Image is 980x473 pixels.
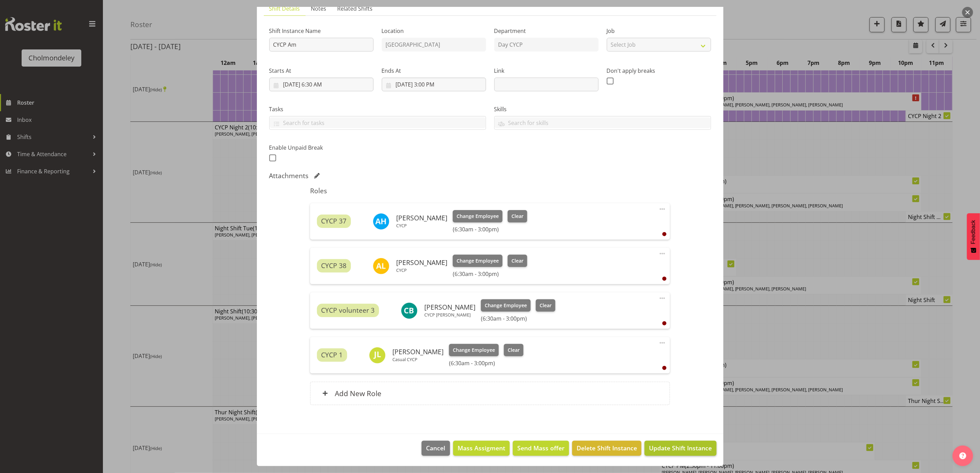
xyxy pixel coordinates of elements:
[382,27,486,35] label: Location
[269,38,374,51] input: Shift Instance Name
[401,302,417,319] img: charlotte-bottcher11626.jpg
[645,441,716,456] button: Update Shift Instance
[662,321,666,325] div: User is clocked out
[396,259,447,266] h6: [PERSON_NAME]
[369,347,386,364] img: jacinta-linstrom11517.jpg
[495,117,711,128] input: Search for skills
[511,257,523,265] span: Clear
[392,348,444,356] h6: [PERSON_NAME]
[373,213,389,230] img: alexzarn-harmer11855.jpg
[485,302,527,309] span: Change Employee
[577,443,637,452] span: Delete Shift Instance
[453,255,503,267] button: Change Employee
[540,302,552,309] span: Clear
[494,27,599,35] label: Department
[269,27,374,35] label: Shift Instance Name
[508,255,527,267] button: Clear
[511,212,523,220] span: Clear
[481,299,531,312] button: Change Employee
[269,105,486,113] label: Tasks
[453,226,527,233] h6: (6:30am - 3:00pm)
[424,312,475,318] p: CYCP [PERSON_NAME]
[392,357,444,362] p: Casual CYCP
[311,4,327,13] span: Notes
[572,441,641,456] button: Delete Shift Instance
[396,214,447,222] h6: [PERSON_NAME]
[426,443,446,452] span: Cancel
[607,67,711,75] label: Don't apply breaks
[453,270,527,277] h6: (6:30am - 3:00pm)
[449,360,523,367] h6: (6:30am - 3:00pm)
[382,67,486,75] label: Ends At
[662,277,666,281] div: User is clocked out
[457,257,499,265] span: Change Employee
[494,105,711,113] label: Skills
[373,258,389,274] img: alexandra-landolt11436.jpg
[396,223,447,228] p: CYCP
[513,441,569,456] button: Send Mass offer
[457,212,499,220] span: Change Employee
[269,172,309,180] h5: Attachments
[269,4,300,13] span: Shift Details
[453,210,503,222] button: Change Employee
[970,220,977,244] span: Feedback
[449,344,499,356] button: Change Employee
[494,67,599,75] label: Link
[382,78,486,91] input: Click to select...
[453,346,495,354] span: Change Employee
[338,4,373,13] span: Related Shifts
[321,216,347,226] span: CYCP 37
[967,213,980,260] button: Feedback - Show survey
[310,187,670,195] h5: Roles
[396,267,447,273] p: CYCP
[662,366,666,370] div: User is clocked out
[269,78,374,91] input: Click to select...
[508,210,527,222] button: Clear
[959,452,966,459] img: help-xxl-2.png
[269,143,374,152] label: Enable Unpaid Break
[321,350,343,360] span: CYCP 1
[321,261,347,271] span: CYCP 38
[270,117,486,128] input: Search for tasks
[335,389,381,398] h6: Add New Role
[536,299,555,312] button: Clear
[517,443,565,452] span: Send Mass offer
[453,441,510,456] button: Mass Assigment
[269,67,374,75] label: Starts At
[607,27,711,35] label: Job
[481,315,555,322] h6: (6:30am - 3:00pm)
[662,232,666,236] div: User is clocked out
[458,443,505,452] span: Mass Assigment
[422,441,450,456] button: Cancel
[321,305,375,315] span: CYCP volunteer 3
[649,443,712,452] span: Update Shift Instance
[504,344,523,356] button: Clear
[424,303,475,311] h6: [PERSON_NAME]
[508,346,520,354] span: Clear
